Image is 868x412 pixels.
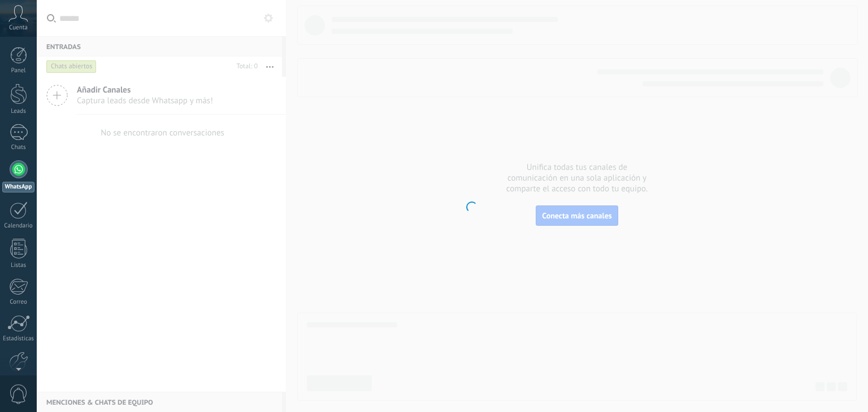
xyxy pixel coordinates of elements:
[2,262,35,269] div: Listas
[2,335,35,343] div: Estadísticas
[2,144,35,151] div: Chats
[2,108,35,115] div: Leads
[2,222,35,230] div: Calendario
[2,299,35,306] div: Correo
[2,182,34,192] div: WhatsApp
[2,67,35,74] div: Panel
[9,24,28,32] span: Cuenta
